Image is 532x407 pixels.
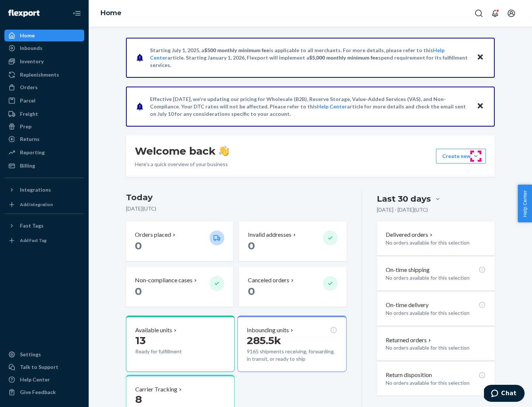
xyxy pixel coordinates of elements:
img: hand-wave emoji [219,146,229,156]
div: Give Feedback [20,388,56,396]
p: No orders available for this selection [386,379,486,387]
h1: Welcome back [135,144,229,158]
p: No orders available for this selection [386,239,486,246]
a: Prep [4,121,84,132]
a: Add Integration [4,199,84,211]
iframe: Opens a widget where you can chat to one of our agents [484,385,525,403]
p: Non-compliance cases [135,276,192,285]
button: Delivered orders [386,231,434,239]
p: No orders available for this selection [386,309,486,317]
span: 8 [135,393,142,406]
button: Non-compliance cases 0 [126,267,233,307]
p: Canceled orders [248,276,289,285]
a: Orders [4,81,84,93]
span: $5,000 monthly minimum fee [309,54,378,61]
p: Here’s a quick overview of your business [135,161,229,168]
div: Inbounds [20,44,42,52]
p: No orders available for this selection [386,274,486,282]
div: Add Fast Tag [20,237,47,243]
div: Settings [20,351,41,358]
span: $500 monthly minimum fee [204,47,269,53]
a: Reporting [4,147,84,158]
button: Close [475,52,485,63]
span: 0 [135,285,142,297]
div: Help Center [20,376,50,383]
p: On-time shipping [386,266,430,274]
div: Billing [20,162,35,169]
span: 285.5k [247,334,281,347]
div: Home [20,32,35,39]
button: Close [475,101,485,112]
a: Add Fast Tag [4,235,84,246]
p: [DATE] - [DATE] ( UTC ) [377,206,428,213]
h3: Today [126,192,347,203]
a: Inbounds [4,42,84,54]
div: Inventory [20,58,44,65]
ol: breadcrumbs [95,3,127,24]
button: Open Search Box [471,6,486,21]
a: Parcel [4,95,84,107]
button: Returned orders [386,336,433,344]
p: Effective [DATE], we're updating our pricing for Wholesale (B2B), Reserve Storage, Value-Added Se... [150,95,470,118]
p: Carrier Tracking [135,385,177,394]
a: Inventory [4,55,84,67]
p: No orders available for this selection [386,344,486,351]
button: Close Navigation [69,6,84,21]
div: Returns [20,135,40,143]
img: Flexport logo [8,10,40,17]
button: Available units13Ready for fulfillment [126,316,235,372]
p: Starting July 1, 2025, a is applicable to all merchants. For more details, please refer to this a... [150,47,470,69]
p: Invalid addresses [248,231,291,239]
button: Fast Tags [4,220,84,232]
a: Replenishments [4,69,84,81]
div: Orders [20,84,38,91]
a: Freight [4,108,84,120]
p: [DATE] ( UTC ) [126,205,347,212]
span: 0 [248,239,255,252]
button: Invalid addresses 0 [239,222,346,261]
button: Open notifications [488,6,502,21]
a: Home [100,9,122,17]
button: Integrations [4,184,84,196]
span: 0 [135,239,142,252]
p: Return disposition [386,371,432,379]
div: Talk to Support [20,363,58,371]
button: Create new [436,149,486,164]
a: Home [4,30,84,41]
button: Give Feedback [4,386,84,398]
div: Last 30 days [377,193,431,205]
div: Prep [20,123,31,130]
button: Help Center [518,185,532,222]
a: Settings [4,349,84,360]
div: Reporting [20,149,45,156]
div: Parcel [20,97,35,104]
div: Replenishments [20,71,59,78]
button: Inbounding units285.5k9165 shipments receiving, forwarding, in transit, or ready to ship [238,316,346,372]
div: Add Integration [20,201,53,208]
a: Returns [4,133,84,145]
button: Canceled orders 0 [239,267,346,307]
div: Freight [20,110,38,118]
div: Integrations [20,186,51,194]
span: 13 [135,334,146,347]
button: Orders placed 0 [126,222,233,261]
a: Billing [4,160,84,172]
p: Available units [135,326,172,334]
p: Inbounding units [247,326,289,334]
p: Ready for fulfillment [135,348,204,355]
span: 0 [248,285,255,297]
a: Help Center [317,103,347,110]
p: Orders placed [135,231,171,239]
a: Help Center [4,374,84,386]
button: Talk to Support [4,361,84,373]
button: Open account menu [504,6,519,21]
p: 9165 shipments receiving, forwarding, in transit, or ready to ship [247,348,337,363]
div: Fast Tags [20,222,44,229]
p: On-time delivery [386,301,429,309]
